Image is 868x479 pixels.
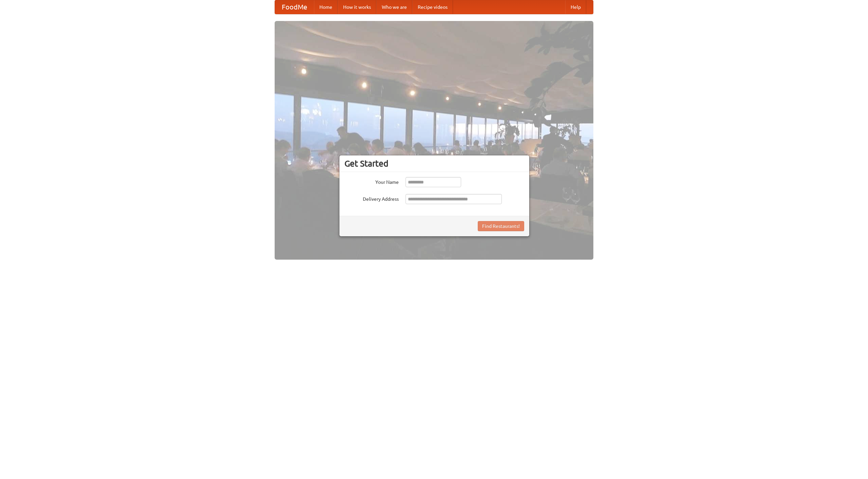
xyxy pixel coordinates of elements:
a: How it works [338,0,376,14]
a: Home [314,0,338,14]
label: Delivery Address [344,194,399,202]
a: Help [565,0,586,14]
a: Who we are [376,0,412,14]
a: FoodMe [275,0,314,14]
label: Your Name [344,177,399,186]
button: Find Restaurants! [478,221,524,231]
h3: Get Started [344,158,524,169]
a: Recipe videos [412,0,453,14]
